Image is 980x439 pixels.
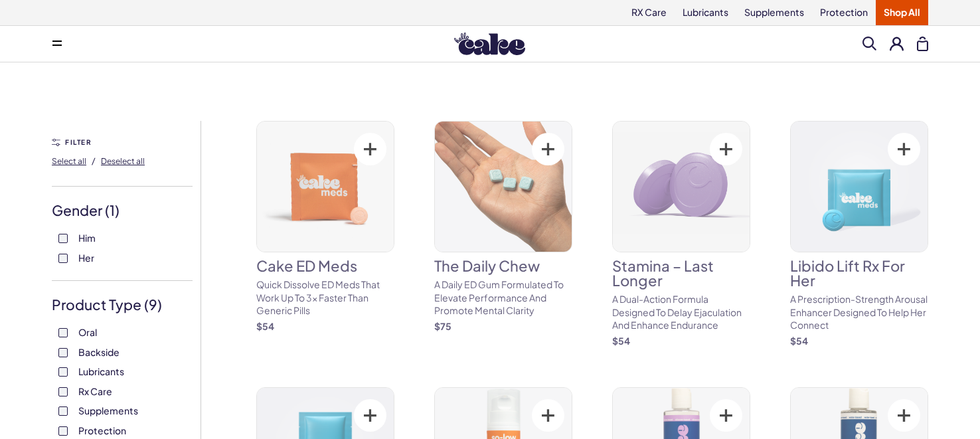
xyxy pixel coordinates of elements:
[612,293,750,332] p: A dual-action formula designed to delay ejaculation and enhance endurance
[58,367,68,377] input: Lubricants
[58,328,68,337] input: Oral
[435,122,572,252] img: The Daily Chew
[256,258,394,273] h3: Cake ED Meds
[78,229,96,246] span: Him
[101,156,145,166] span: Deselect all
[52,156,86,166] span: Select all
[612,335,630,347] strong: $ 54
[58,234,68,243] input: Him
[257,122,394,252] img: Cake ED Meds
[78,363,124,380] span: Lubricants
[790,258,928,288] h3: Libido Lift Rx For Her
[434,258,572,273] h3: The Daily Chew
[58,426,68,436] input: Protection
[78,422,126,439] span: Protection
[791,122,928,252] img: Libido Lift Rx For Her
[612,121,750,347] a: Stamina – Last LongerStamina – Last LongerA dual-action formula designed to delay ejaculation and...
[256,121,394,333] a: Cake ED MedsCake ED MedsQuick dissolve ED Meds that work up to 3x faster than generic pills$54
[790,335,808,347] strong: $ 54
[58,254,68,263] input: Her
[58,406,68,416] input: Supplements
[790,293,928,332] p: A prescription-strength arousal enhancer designed to help her connect
[434,320,451,332] strong: $ 75
[454,33,525,55] img: Hello Cake
[52,150,86,171] button: Select all
[78,249,94,266] span: Her
[101,150,145,171] button: Deselect all
[612,258,750,288] h3: Stamina – Last Longer
[78,343,120,361] span: Backside
[78,402,138,419] span: Supplements
[434,121,572,333] a: The Daily ChewThe Daily ChewA Daily ED Gum Formulated To Elevate Performance And Promote Mental C...
[58,387,68,396] input: Rx Care
[92,155,96,167] span: /
[78,383,112,400] span: Rx Care
[256,320,274,332] strong: $ 54
[434,278,572,317] p: A Daily ED Gum Formulated To Elevate Performance And Promote Mental Clarity
[256,278,394,317] p: Quick dissolve ED Meds that work up to 3x faster than generic pills
[613,122,750,252] img: Stamina – Last Longer
[790,121,928,347] a: Libido Lift Rx For HerLibido Lift Rx For HerA prescription-strength arousal enhancer designed to ...
[58,348,68,357] input: Backside
[78,323,97,341] span: Oral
